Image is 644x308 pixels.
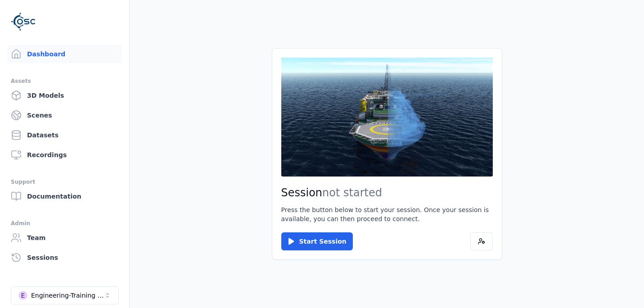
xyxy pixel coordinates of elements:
[7,146,122,164] a: Recordings
[31,291,104,300] div: Engineering-Training (SSO Staging)
[7,126,122,144] a: Datasets
[11,9,36,34] img: Logo
[281,205,493,223] p: Press the button below to start your session. Once your session is available, you can then procee...
[11,286,119,304] button: Select a workspace
[7,86,122,104] a: 3D Models
[11,177,118,187] div: Support
[11,218,118,229] div: Admin
[7,45,122,63] a: Dashboard
[281,232,353,250] button: Start Session
[11,76,118,86] div: Assets
[18,291,27,300] div: E
[7,229,122,247] a: Team
[7,106,122,124] a: Scenes
[322,186,382,199] span: not started
[7,187,122,205] a: Documentation
[281,186,493,200] h2: Session
[7,249,122,267] a: Sessions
